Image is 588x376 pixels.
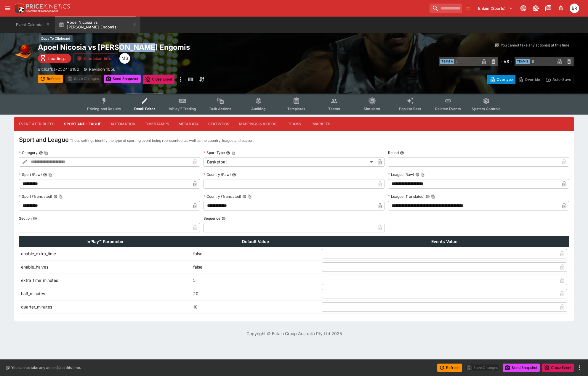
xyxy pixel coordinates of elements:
[555,3,566,14] button: Notifications
[38,66,79,72] p: Copy To Clipboard
[33,216,37,221] button: Section
[204,157,375,167] div: Basketball
[328,107,340,111] span: Teams
[287,107,305,111] span: Templates
[400,151,404,155] button: Round
[525,76,540,83] p: Override
[11,365,81,370] p: You cannot take any action(s) at this time.
[248,195,252,199] button: Copy To Clipboard
[174,117,204,131] button: Metadata
[191,300,320,314] td: 10
[82,94,505,115] div: Event type filters
[531,3,541,14] button: Toggle light/dark mode
[388,172,414,177] p: League (Raw)
[26,4,70,9] img: PriceKinetics
[503,364,540,372] button: Send Snapshot
[435,107,461,111] span: Related Events
[70,138,254,144] p: These settings identify the type of sporting event being represented, as well as the country, lea...
[104,75,141,83] button: Send Snapshot
[430,4,462,13] input: search
[19,287,191,300] td: half_minutes
[19,136,69,144] h4: Sport and League
[19,300,191,314] td: quarter_minutes
[501,43,570,48] p: You cannot take any action(s) at this time.
[501,58,512,65] h6: - VS -
[19,236,191,247] th: InPlay™ Parameter
[251,107,266,111] span: Auditing
[106,117,140,131] button: Automation
[140,117,174,131] button: Timestamps
[143,75,175,84] button: Close Event
[204,150,225,155] p: Sport Type
[281,117,308,131] button: Teams
[19,150,38,155] p: Category
[191,274,320,287] td: 5
[440,59,454,64] span: Team A
[73,53,117,63] button: Simulation Error
[516,59,530,64] span: Team B
[14,117,59,131] button: Event Attributes
[487,75,515,84] button: Overtype
[399,107,421,111] span: Popular Bets
[515,75,543,84] button: Override
[209,107,231,111] span: Bulk Actions
[552,76,571,83] p: Auto-Save
[55,17,140,33] button: Apoel Nicosia vs [PERSON_NAME] Engomis
[568,2,581,15] button: Ben Raymond
[191,236,320,247] th: Default Value
[89,66,116,72] p: Revision 1056
[497,76,513,83] p: Overtype
[204,216,220,221] p: Sequence
[576,364,583,371] button: more
[463,4,473,13] button: No Bookmarks
[204,117,234,131] button: Statistics
[388,194,424,199] p: League (Translated)
[177,75,184,84] button: more
[475,4,516,13] button: Select Tenant
[38,75,63,83] button: Refresh
[234,117,281,131] button: Mappings & Videos
[26,10,58,12] img: Sportsbook Management
[39,151,43,155] button: CategoryCopy To Clipboard
[242,195,246,199] button: Country (Translated)Copy To Clipboard
[320,236,569,247] th: Events Value
[543,75,574,84] button: Auto-Save
[472,107,501,111] span: System Controls
[19,274,191,287] td: extra_time_minutes
[518,3,529,14] button: Connected to PK
[431,195,435,199] button: Copy To Clipboard
[543,3,554,14] button: Documentation
[437,364,462,372] button: Refresh
[415,173,419,177] button: League (Raw)Copy To Clipboard
[134,107,155,111] span: Detail Editor
[53,195,57,199] button: Sport (Translated)Copy To Clipboard
[421,173,425,177] button: Copy To Clipboard
[19,194,52,199] p: Sport (Translated)
[19,172,42,177] p: Sport (Raw)
[388,150,399,155] p: Round
[2,3,13,14] button: open drawer
[39,35,73,42] div: Copy To Clipboard
[19,247,191,260] td: enable_extra_time
[191,247,320,260] td: false
[19,216,32,221] p: Section
[570,4,579,13] div: Ben Raymond
[44,151,48,155] button: Copy To Clipboard
[48,173,52,177] button: Copy To Clipboard
[222,216,226,221] button: Sequence
[191,287,320,300] td: 20
[12,17,54,33] button: Event Calendar
[426,195,430,199] button: League (Translated)Copy To Clipboard
[487,75,574,84] div: Start From
[204,194,241,199] p: Country (Translated)
[231,151,235,155] button: Copy To Clipboard
[226,151,230,155] button: Sport TypeCopy To Clipboard
[364,107,380,111] span: Simulator
[19,260,191,274] td: enable_halves
[308,117,335,131] button: Markets
[59,195,63,199] button: Copy To Clipboard
[232,173,236,177] button: Country (Raw)
[48,55,68,62] p: Loading...
[191,260,320,274] td: false
[59,117,105,131] button: Sport and League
